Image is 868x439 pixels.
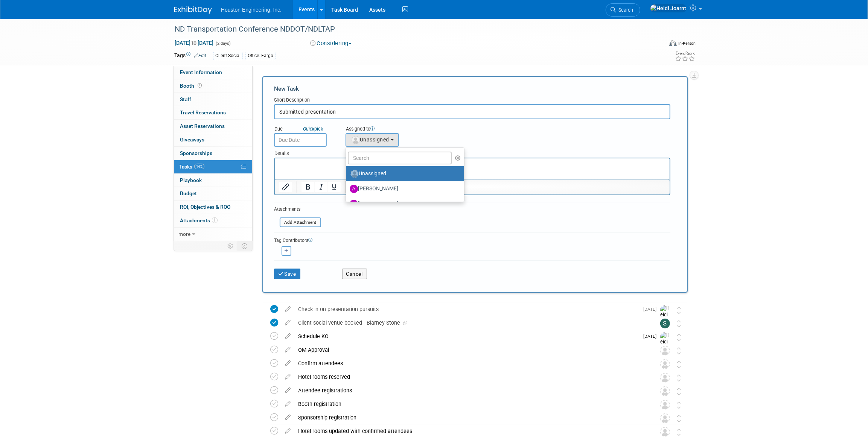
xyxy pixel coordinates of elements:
span: to [190,40,198,46]
span: [DATE] [643,307,660,312]
i: Move task [677,361,681,368]
div: Event Rating [675,52,695,55]
img: Unassigned [660,386,670,396]
div: Assigned to [346,126,436,133]
a: Sponsorships [174,147,252,160]
div: OM Approval [294,343,645,356]
img: Format-Inperson.png [669,40,677,46]
a: edit [281,428,294,434]
i: Move task [677,428,681,436]
label: Unassigned [350,168,457,180]
img: Unassigned-User-Icon.png [350,170,359,178]
img: Heidi Joarnt [650,4,687,12]
span: Sponsorships [180,150,212,156]
div: Schedule KO [294,330,639,343]
span: Playbook [180,177,202,183]
a: edit [281,333,294,340]
a: Giveaways [174,133,252,146]
button: Unassigned [346,133,399,147]
div: Sponsorship registration [294,411,645,424]
img: A.jpg [350,185,358,193]
button: Save [274,269,300,279]
a: edit [281,374,294,380]
a: Asset Reservations [174,120,252,133]
div: New Task [274,85,670,93]
div: Booth registration [294,398,645,410]
td: Tags [174,52,206,60]
button: Cancel [342,269,367,279]
img: A.jpg [350,200,358,208]
a: Event Information [174,66,252,79]
i: Move task [677,334,681,341]
a: Search [606,3,640,17]
div: Details [274,147,670,158]
span: Booth [180,83,203,89]
a: Attachments1 [174,214,252,227]
a: Travel Reservations [174,106,252,119]
i: Move task [677,347,681,354]
div: ND Transportation Conference NDDOT/NDLTAP [172,23,651,36]
img: Unassigned [660,400,670,410]
label: [PERSON_NAME] [350,198,457,210]
span: Travel Reservations [180,109,226,115]
input: Search [348,152,452,164]
a: edit [281,346,294,353]
a: more [174,228,252,241]
i: Move task [677,415,681,422]
span: Unassigned [351,137,389,143]
i: Move task [677,401,681,409]
span: Search [616,7,633,13]
button: Underline [328,182,341,192]
span: Budget [180,190,197,196]
a: edit [281,360,294,367]
div: Hotel rooms reserved [294,371,645,383]
a: edit [281,387,294,394]
span: Staff [180,96,191,102]
div: Check in on presentation pursuits [294,303,639,316]
img: ExhibitDay [174,6,212,14]
div: Client social venue booked - Blarney Stone [294,316,645,329]
span: 1 [212,217,218,223]
img: Unassigned [660,373,670,383]
img: Heidi Joarnt [660,305,672,332]
button: Insert/edit link [279,182,292,192]
img: Unassigned [660,359,670,369]
i: Move task [677,388,681,395]
span: 14% [194,164,204,169]
a: Staff [174,93,252,106]
div: Client Social [213,52,243,60]
a: Edit [194,53,206,58]
i: Move task [677,320,681,327]
div: Office: Fargo [245,52,276,60]
button: Italic [315,182,327,192]
a: Booth [174,79,252,93]
a: edit [281,414,294,421]
div: Attendee registrations [294,384,645,397]
div: Due [274,126,334,133]
button: Considering [308,39,355,47]
a: edit [281,306,294,313]
img: Savannah Hartsoch [660,319,670,328]
span: Booth not reserved yet [196,83,203,88]
a: edit [281,319,294,326]
img: Unassigned [660,413,670,423]
span: Houston Engineering, Inc. [221,7,282,13]
div: In-Person [678,41,696,46]
span: Tasks [179,164,204,170]
div: Tag Contributors [274,236,670,244]
button: Bold [302,182,314,192]
img: Heidi Joarnt [660,332,672,359]
i: Quick [303,126,314,132]
span: Event Information [180,69,222,75]
img: Unassigned [660,427,670,437]
a: Tasks14% [174,160,252,173]
div: Attachments [274,206,321,213]
i: Move task [677,307,681,314]
span: (2 days) [215,41,231,46]
a: Playbook [174,174,252,187]
input: Due Date [274,133,327,147]
label: [PERSON_NAME] [350,183,457,195]
td: Toggle Event Tabs [237,241,253,251]
div: Confirm attendees [294,357,645,370]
